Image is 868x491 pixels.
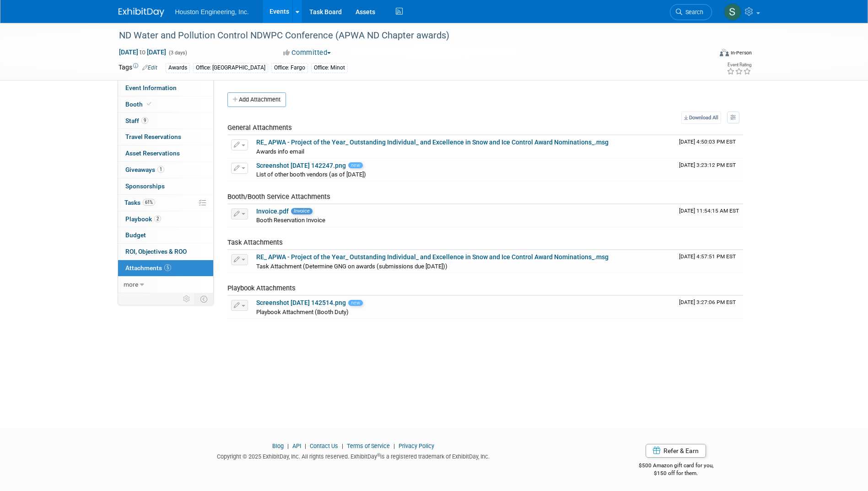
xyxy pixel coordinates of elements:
span: Awards info email [256,148,304,155]
a: Budget [118,227,213,243]
a: Travel Reservations [118,129,213,145]
td: Upload Timestamp [675,204,743,227]
img: ExhibitDay [119,8,164,17]
span: Playbook Attachment (Booth Duty) [256,309,349,315]
span: ROI, Objectives & ROO [125,248,187,255]
button: Add Attachment [227,92,286,107]
a: Tasks61% [118,195,213,211]
img: Savannah Hartsoch [724,3,741,21]
td: Upload Timestamp [675,250,743,273]
span: Booth/Booth Service Attachments [227,192,330,201]
div: Office: [GEOGRAPHIC_DATA] [193,63,268,73]
div: Event Format [658,48,752,61]
a: Staff9 [118,113,213,129]
a: Screenshot [DATE] 142514.png [256,299,346,306]
div: Copyright © 2025 ExhibitDay, Inc. All rights reserved. ExhibitDay is a registered trademark of Ex... [119,450,589,461]
span: Upload Timestamp [679,253,736,260]
span: List of other booth vendors (as of [DATE]) [256,171,366,178]
a: API [292,443,301,449]
td: Toggle Event Tabs [194,293,213,305]
a: Edit [142,64,157,71]
span: to [138,48,147,56]
span: new [348,162,363,168]
span: Houston Engineering, Inc. [175,8,249,16]
i: Booth reservation complete [147,101,151,107]
span: Upload Timestamp [679,299,736,305]
span: 2 [154,215,161,222]
td: Tags [119,63,157,73]
a: Refer & Earn [646,444,706,458]
a: Playbook2 [118,211,213,227]
span: [DATE] [DATE] [119,48,167,56]
div: Office: Fargo [271,63,308,73]
div: Office: Minot [311,63,348,73]
span: Playbook Attachments [227,284,296,292]
span: Booth Reservation Invoice [256,217,325,224]
span: Task Attachments [227,238,283,246]
a: Event Information [118,80,213,96]
span: 5 [164,264,171,271]
span: Attachments [125,264,171,272]
a: Giveaways1 [118,162,213,178]
span: Asset Reservations [125,149,180,157]
a: Contact Us [310,443,338,449]
span: Task Attachment (Determine GNG on awards (submissions due [DATE])) [256,263,447,270]
a: Screenshot [DATE] 142247.png [256,162,346,169]
span: Invoice [291,208,313,214]
a: Privacy Policy [399,443,434,449]
button: Committed [280,48,334,58]
div: $150 off for them. [602,470,750,477]
a: ROI, Objectives & ROO [118,244,213,260]
a: RE_ APWA - Project of the Year_ Outstanding Individual_ and Excellence in Snow and Ice Control Aw... [256,139,609,146]
a: Search [670,4,712,20]
span: | [302,443,308,449]
td: Personalize Event Tab Strip [179,293,195,305]
span: Staff [125,117,148,124]
span: Upload Timestamp [679,139,736,145]
a: Invoice.pdf [256,208,289,215]
sup: ® [377,453,380,458]
a: Terms of Service [347,443,390,449]
span: 1 [157,166,164,173]
span: Search [682,9,703,16]
td: Upload Timestamp [675,296,743,319]
a: more [118,277,213,293]
span: more [124,281,138,288]
a: Download All [681,112,721,124]
div: Event Rating [727,63,751,67]
span: Upload Timestamp [679,208,739,214]
span: Sponsorships [125,182,165,190]
span: Travel Reservations [125,133,181,140]
span: Tasks [124,199,155,206]
img: Format-Inperson.png [720,49,729,56]
a: Asset Reservations [118,145,213,161]
a: RE_ APWA - Project of the Year_ Outstanding Individual_ and Excellence in Snow and Ice Control Aw... [256,253,609,261]
span: new [348,300,363,306]
div: In-Person [730,49,752,56]
a: Blog [272,443,284,449]
td: Upload Timestamp [675,135,743,158]
a: Booth [118,96,213,112]
div: $500 Amazon gift card for you, [602,456,750,477]
span: Playbook [125,215,161,223]
span: (3 days) [168,50,187,56]
div: ND Water and Pollution Control NDWPC Conference (APWA ND Chapter awards) [116,27,698,44]
span: Event Information [125,84,177,91]
a: Sponsorships [118,178,213,194]
span: Giveaways [125,166,164,173]
span: General Attachments [227,123,292,132]
span: | [285,443,291,449]
div: Awards [166,63,190,73]
span: Budget [125,231,146,239]
span: | [391,443,397,449]
span: 61% [143,199,155,206]
a: Attachments5 [118,260,213,276]
span: Booth [125,101,153,108]
span: | [340,443,345,449]
span: 9 [141,117,148,124]
td: Upload Timestamp [675,159,743,181]
span: Upload Timestamp [679,162,736,168]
